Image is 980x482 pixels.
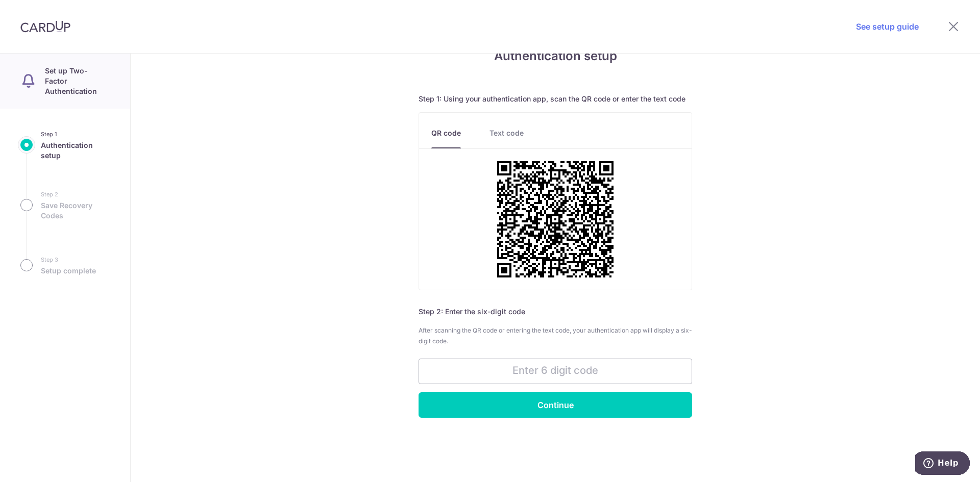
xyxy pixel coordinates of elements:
span: Save Recovery Codes [41,200,110,221]
a: Text code [489,128,524,148]
span: Help [22,7,43,16]
iframe: Opens a widget where you can find more information [915,451,970,477]
p: Set up Two-Factor Authentication [45,66,110,96]
a: See setup guide [856,20,919,33]
img: CardUp [20,20,70,33]
small: Step 1 [41,129,110,139]
span: Setup complete [41,266,96,276]
small: Step 2 [41,189,110,199]
h6: Step 1: Using your authentication app, scan the QR code or enter the text code [419,94,692,104]
h6: Step 2: Enter the six-digit code [419,307,692,317]
small: Step 3 [41,255,96,265]
span: Authentication setup [41,140,110,161]
input: Enter 6 digit code [419,359,692,384]
h4: Authentication setup [419,47,692,65]
input: Continue [419,392,692,418]
span: After scanning the QR code or entering the text code, your authentication app will display a six-... [419,326,692,345]
a: QR code [431,128,461,148]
